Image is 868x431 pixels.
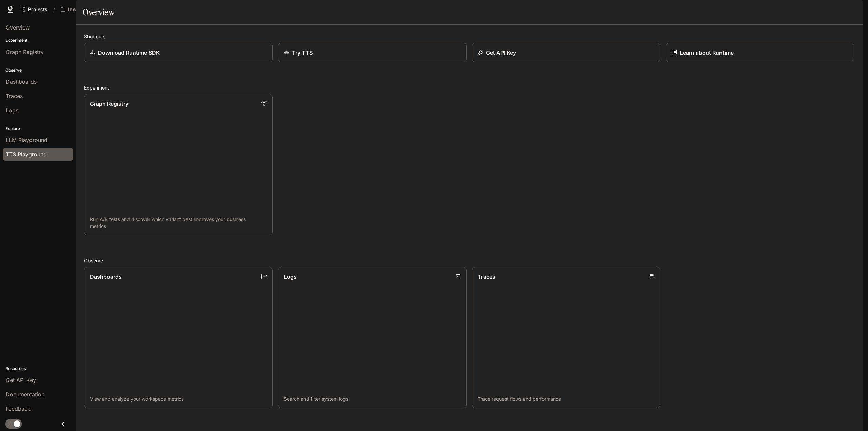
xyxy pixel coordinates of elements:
[278,43,467,62] a: Try TTS
[51,6,58,13] div: /
[90,396,267,403] p: View and analyze your workspace metrics
[90,100,129,108] p: Graph Registry
[90,216,267,230] p: Run A/B tests and discover which variant best improves your business metrics
[680,48,734,57] p: Learn about Runtime
[84,43,273,62] a: Download Runtime SDK
[84,267,273,408] a: DashboardsView and analyze your workspace metrics
[84,33,854,40] h2: Shortcuts
[478,273,495,281] p: Traces
[472,43,660,62] button: Get API Key
[68,7,106,13] p: Inworld AI Demos
[84,94,273,235] a: Graph RegistryRun A/B tests and discover which variant best improves your business metrics
[18,3,51,16] a: Go to projects
[486,48,516,57] p: Get API Key
[98,48,160,57] p: Download Runtime SDK
[478,396,655,403] p: Trace request flows and performance
[284,273,297,281] p: Logs
[84,257,854,264] h2: Observe
[83,5,114,19] h1: Overview
[292,48,313,57] p: Try TTS
[278,267,467,408] a: LogsSearch and filter system logs
[666,43,854,62] a: Learn about Runtime
[284,396,461,403] p: Search and filter system logs
[84,84,854,91] h2: Experiment
[58,3,117,16] button: Open workspace menu
[28,7,47,13] span: Projects
[472,267,660,408] a: TracesTrace request flows and performance
[90,273,122,281] p: Dashboards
